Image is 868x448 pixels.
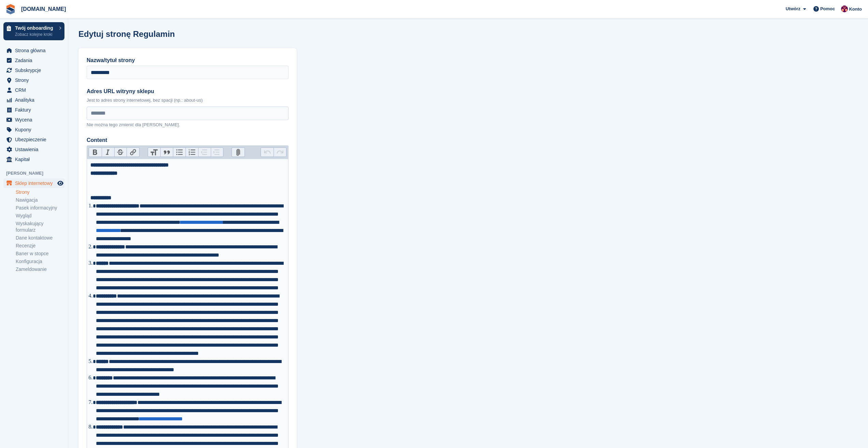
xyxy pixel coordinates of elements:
span: Konto [849,6,862,13]
h1: Edytuj stronę Regulamin [78,29,175,39]
button: Undo [261,148,274,157]
a: menu [3,85,64,95]
p: Twój onboarding [15,26,56,30]
span: Pomoc [820,5,835,12]
a: menu [3,125,64,134]
label: Nazwa/tytuł strony [87,56,289,64]
button: Redo [274,148,286,157]
p: Jest to adres strony internetowej, bez spacji (np.: about-us) [87,97,289,104]
button: Strikethrough [114,148,127,157]
span: Ustawienia [15,145,56,154]
a: menu [3,95,64,105]
a: Podgląd sklepu [56,179,64,187]
a: menu [3,46,64,55]
a: menu [3,75,64,85]
a: menu [3,155,64,164]
a: menu [3,115,64,125]
a: menu [3,178,64,188]
a: Nawigacja [16,197,64,203]
a: menu [3,66,64,75]
span: [PERSON_NAME] [6,170,68,177]
button: Numbers [186,148,198,157]
button: Bold [89,148,102,157]
span: Ubezpieczenie [15,135,56,144]
p: Nie można tego zmienić dla [PERSON_NAME]. [87,121,289,128]
a: Recenzje [16,243,64,249]
a: Wygląd [16,213,64,219]
span: Kapitał [15,155,56,164]
a: Wyskakujący formularz [16,220,64,233]
span: Strony [15,75,56,85]
button: Heading [148,148,161,157]
button: Increase Level [211,148,223,157]
label: Adres URL witryny sklepu [87,87,289,96]
span: Sklep internetowy [15,178,56,188]
span: Utwórz [785,5,800,12]
button: Quote [160,148,173,157]
a: Strony [16,189,64,196]
span: Wycena [15,115,56,125]
a: Baner w stopce [16,250,64,257]
label: Content [87,136,289,144]
span: Zadania [15,56,56,65]
button: Bullets [173,148,186,157]
p: Zobacz kolejne kroki [15,31,56,38]
button: Decrease Level [198,148,211,157]
span: Analityka [15,95,56,105]
span: Kupony [15,125,56,134]
a: menu [3,145,64,154]
a: menu [3,105,64,115]
span: Faktury [15,105,56,115]
img: stora-icon-8386f47178a22dfd0bd8f6a31ec36ba5ce8667c1dd55bd0f319d3a0aa187defe.svg [5,4,16,14]
span: Strona główna [15,46,56,55]
a: Twój onboarding Zobacz kolejne kroki [3,22,64,40]
a: [DOMAIN_NAME] [18,3,69,15]
button: Link [127,148,139,157]
a: menu [3,135,64,144]
button: Attach Files [232,148,245,157]
span: Subskrypcje [15,66,56,75]
a: menu [3,56,64,65]
a: Konfiguracja [16,258,64,265]
a: Zameldowanie [16,266,64,273]
button: Italic [102,148,114,157]
img: Mateusz Kacwin [841,5,848,12]
span: CRM [15,85,56,95]
a: Pasek informacyjny [16,205,64,211]
a: Dane kontaktowe [16,235,64,241]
